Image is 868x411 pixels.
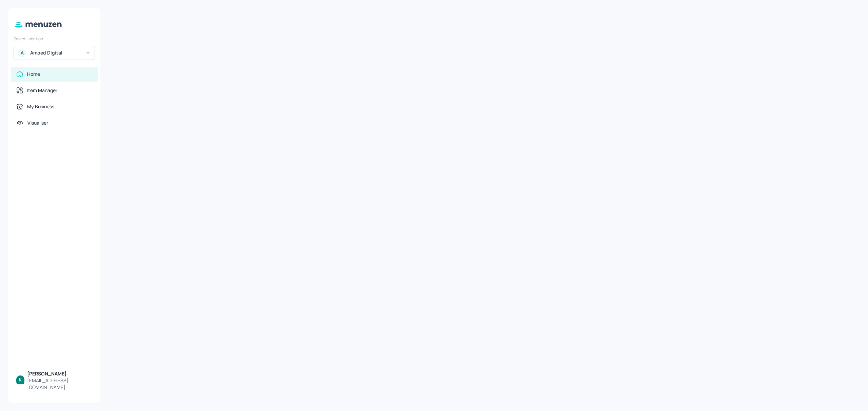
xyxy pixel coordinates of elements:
[27,71,40,78] div: Home
[27,370,92,377] div: [PERSON_NAME]
[16,375,24,384] img: ACg8ocKBIlbXoTTzaZ8RZ_0B6YnoiWvEjOPx6MQW7xFGuDwnGH3hbQ=s96-c
[27,120,48,126] div: Visualiser
[18,49,26,57] div: A
[14,36,95,42] div: Select Location
[27,377,92,391] div: [EMAIL_ADDRESS][DOMAIN_NAME]
[27,103,54,110] div: My Business
[30,49,81,56] div: Amped Digital
[27,87,57,94] div: Item Manager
